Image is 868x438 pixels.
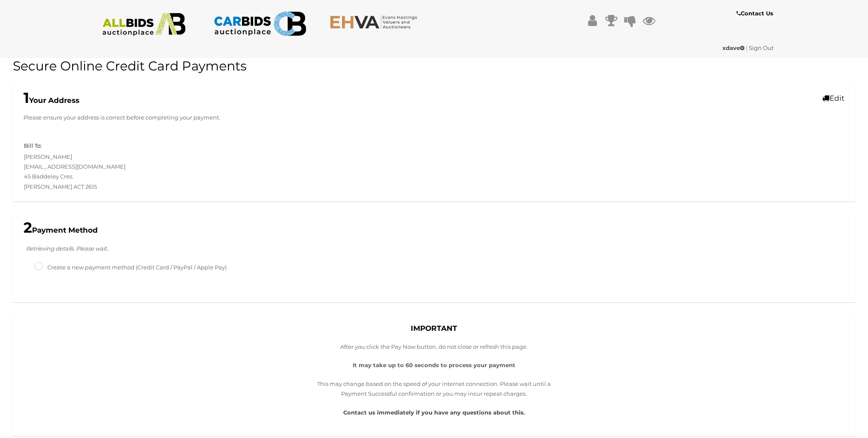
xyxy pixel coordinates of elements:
[23,219,32,237] span: 2
[13,59,855,73] h1: Secure Online Credit Card Payments
[736,9,775,18] a: Contact Us
[722,44,745,51] strong: xdave
[330,15,422,29] img: EHVA.com.au
[23,96,79,105] b: Your Address
[353,362,515,368] strong: It may take up to 60 seconds to process your payment
[746,44,748,51] span: |
[736,10,773,17] b: Contact Us
[317,342,551,352] p: After you click the Pay Now button, do not close or refresh this page.
[23,113,845,123] p: Please ensure your address is correct before completing your payment.
[822,94,845,102] a: Edit
[317,379,551,399] p: This may change based on the speed of your internet connection. Please wait until a Payment Succe...
[26,245,109,252] i: Retrieving details. Please wait..
[35,263,227,272] label: Create a new payment method (Credit Card / PayPal / Apple Pay)
[23,226,98,234] b: Payment Method
[213,9,306,39] img: CARBIDS.com.au
[749,44,774,51] a: Sign Out
[411,324,457,333] b: IMPORTANT
[722,44,746,51] a: xdave
[98,13,190,36] img: ALLBIDS.com.au
[23,89,29,107] span: 1
[343,409,525,416] a: Contact us immediately if you have any questions about this.
[24,143,42,149] h5: Bill To:
[18,141,434,192] div: [PERSON_NAME] [EMAIL_ADDRESS][DOMAIN_NAME] 45 Baddeley Cres. [PERSON_NAME] ACT 2615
